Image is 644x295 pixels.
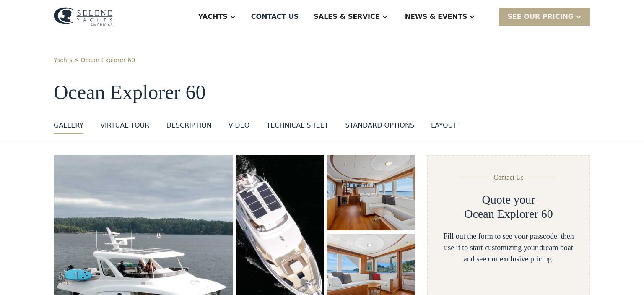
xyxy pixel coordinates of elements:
div: > [74,56,79,65]
a: GALLERY [54,120,83,134]
h2: Ocean Explorer 60 [464,207,553,221]
a: Yachts [54,56,73,65]
a: open lightbox [327,155,415,230]
div: Yachts [198,12,228,22]
div: Contact US [251,12,299,22]
a: standard options [345,120,414,134]
div: VIDEO [229,120,250,131]
img: logo [54,7,113,26]
div: VIRTUAL TOUR [100,120,149,131]
a: layout [431,120,457,134]
h2: Quote your [482,193,535,207]
div: standard options [345,120,414,131]
div: SEE Our Pricing [507,12,574,22]
div: Contact Us [493,172,524,183]
a: Technical sheet [266,120,328,134]
div: layout [431,120,457,131]
a: VIDEO [229,120,250,134]
div: Sales & Service [314,12,379,22]
div: News & EVENTS [405,12,467,22]
div: GALLERY [54,120,83,131]
h1: Ocean Explorer 60 [54,81,590,104]
div: Technical sheet [266,120,328,131]
div: DESCRIPTION [166,120,211,131]
div: Fill out the form to see your passcode, then use it to start customizing your dream boat and see ... [441,231,576,265]
a: VIRTUAL TOUR [100,120,149,134]
a: DESCRIPTION [166,120,211,134]
a: Ocean Explorer 60 [80,56,135,65]
div: SEE Our Pricing [499,8,590,26]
